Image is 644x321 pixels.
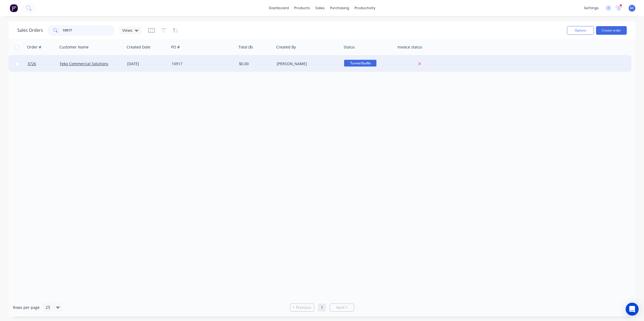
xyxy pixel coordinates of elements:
button: Options [567,26,594,35]
div: Created Date [127,44,150,50]
div: settings [581,4,601,12]
a: Page 1 is your current page [318,303,326,312]
span: Previous [296,305,311,310]
div: products [292,4,313,12]
span: Views [122,27,133,33]
div: Invoice status [397,44,422,50]
div: Total ($) [238,44,253,50]
div: Open Intercom Messenger [626,303,639,316]
div: [DATE] [127,61,167,67]
div: productivity [352,4,378,12]
div: Customer Name [59,44,89,50]
h1: Sales Orders [17,28,43,33]
a: dashboard [266,4,292,12]
div: Order # [27,44,41,50]
a: 3726 [27,56,60,72]
span: Turret/Guillo [344,60,376,67]
span: Next [336,305,345,310]
span: GC [630,6,634,11]
a: Feko Commercial Solutions [60,61,108,66]
a: Next page [330,305,354,310]
div: [PERSON_NAME] [277,61,337,67]
div: Created By [276,44,296,50]
ul: Pagination [288,303,356,312]
div: $0.00 [239,61,271,67]
div: sales [313,4,327,12]
div: purchasing [327,4,352,12]
button: Create order [596,26,627,35]
span: Rows per page [13,305,40,310]
div: PO # [171,44,180,50]
div: Status [344,44,355,50]
input: Search... [63,25,115,36]
img: Factory [10,4,18,12]
div: 10917 [172,61,231,67]
a: Previous page [290,305,314,310]
span: 3726 [27,61,36,67]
